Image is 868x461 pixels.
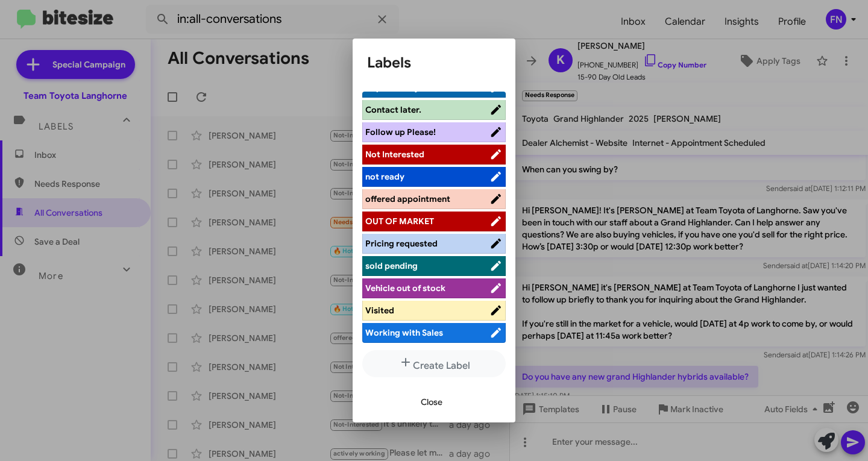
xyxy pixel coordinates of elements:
[365,193,450,204] span: offered appointment
[365,149,424,160] span: Not Interested
[365,216,434,227] span: OUT OF MARKET
[367,53,501,72] h1: Labels
[421,391,442,413] span: Close
[365,104,421,115] span: Contact later.
[365,283,445,293] span: Vehicle out of stock
[365,238,438,249] span: Pricing requested
[365,305,394,316] span: Visited
[365,82,444,93] span: Buyback: objection
[365,327,443,338] span: Working with Sales
[365,127,436,137] span: Follow up Please!
[362,350,506,377] button: Create Label
[365,260,418,271] span: sold pending
[411,391,452,413] button: Close
[365,171,404,182] span: not ready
